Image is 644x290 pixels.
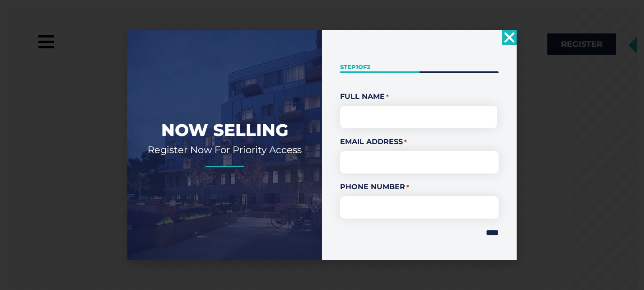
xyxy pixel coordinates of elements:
[340,63,499,71] p: Step of
[340,136,499,147] label: Email Address
[502,30,517,45] a: Close
[340,182,499,192] label: Phone Number
[340,91,499,102] legend: Full Name
[141,144,308,156] h2: Register Now For Priority Access
[367,63,370,70] span: 2
[141,119,308,141] h2: Now Selling
[356,63,358,70] span: 1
